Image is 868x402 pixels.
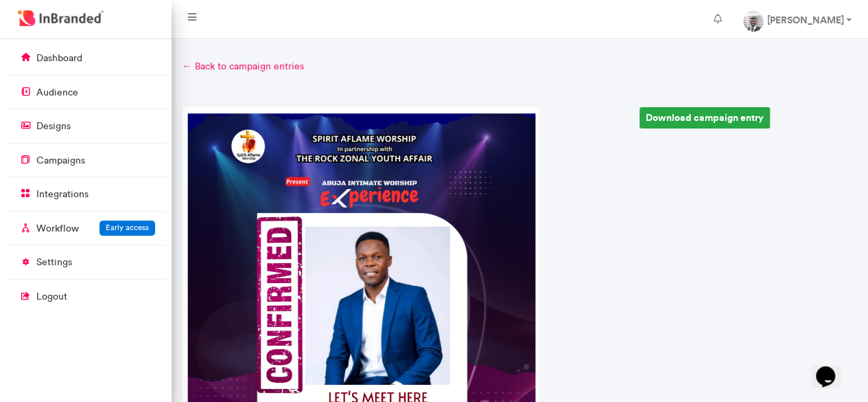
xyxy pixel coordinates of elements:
p: designs [36,120,71,133]
span: Early access [106,223,149,232]
p: campaigns [36,154,85,168]
a: [PERSON_NAME] [732,5,863,33]
a: dashboard [5,45,166,71]
iframe: chat widget [810,347,854,388]
a: ← Back to campaign entries [183,60,858,74]
p: logout [36,290,67,304]
a: integrations [5,181,166,207]
strong: [PERSON_NAME] [766,14,843,26]
a: WorkflowEarly access [5,215,166,241]
p: settings [36,256,72,269]
a: audience [5,79,166,105]
p: audience [36,86,78,100]
p: dashboard [36,52,82,65]
a: settings [5,249,166,275]
a: campaigns [5,147,166,173]
a: Download campaign entry [640,107,770,129]
p: Workflow [36,222,79,236]
img: InBranded Logo [14,7,107,30]
img: profile dp [743,11,764,32]
a: designs [5,113,166,139]
p: integrations [36,188,89,201]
